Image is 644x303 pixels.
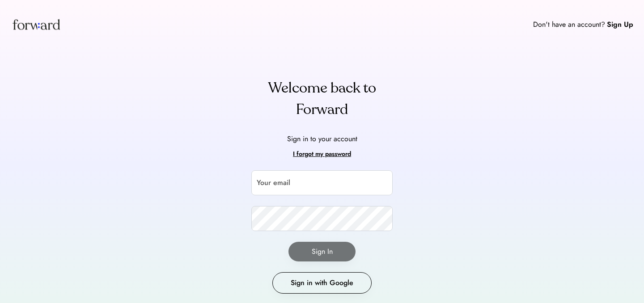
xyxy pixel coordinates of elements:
[272,272,372,294] button: Sign in with Google
[607,19,633,30] div: Sign Up
[251,77,393,120] div: Welcome back to Forward
[288,242,356,261] button: Sign In
[533,19,605,30] div: Don't have an account?
[287,134,357,144] div: Sign in to your account
[11,11,62,38] img: Forward logo
[293,149,351,160] div: I forgot my password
